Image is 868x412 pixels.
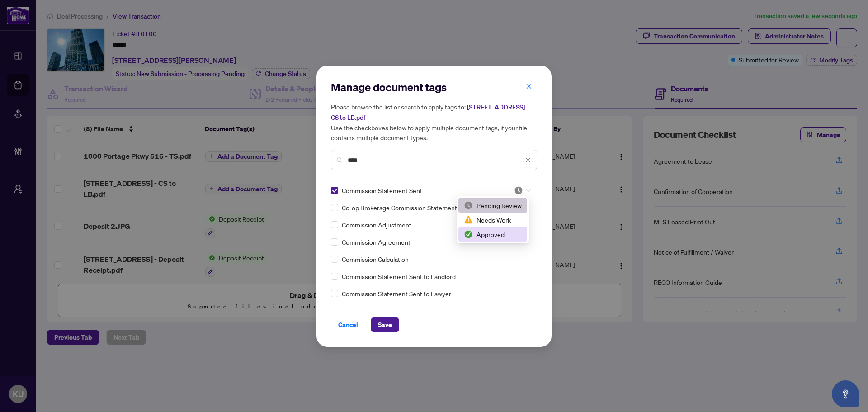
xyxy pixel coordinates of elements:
[342,220,411,230] span: Commission Adjustment
[458,227,527,242] div: Approved
[464,200,522,210] div: Pending Review
[464,215,522,225] div: Needs Work
[464,215,473,224] img: status
[514,186,523,195] img: status
[464,201,473,210] img: status
[832,380,859,407] button: Open asap
[342,289,451,298] span: Commission Statement Sent to Lawyer
[331,103,528,122] span: [STREET_ADDRESS] - CS to LB.pdf
[371,317,399,332] button: Save
[342,271,456,281] span: Commission Statement Sent to Landlord
[342,203,457,213] span: Co-op Brokerage Commission Statement
[458,213,527,227] div: Needs Work
[342,237,410,247] span: Commission Agreement
[342,185,422,195] span: Commission Statement Sent
[464,230,473,239] img: status
[331,317,365,332] button: Cancel
[338,317,358,332] span: Cancel
[525,157,531,163] span: close
[342,254,409,264] span: Commission Calculation
[514,186,531,195] span: Pending Review
[331,102,537,142] h5: Please browse the list or search to apply tags to: Use the checkboxes below to apply multiple doc...
[458,198,527,213] div: Pending Review
[464,229,522,239] div: Approved
[526,83,532,90] span: close
[331,80,537,95] h2: Manage document tags
[378,317,392,332] span: Save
